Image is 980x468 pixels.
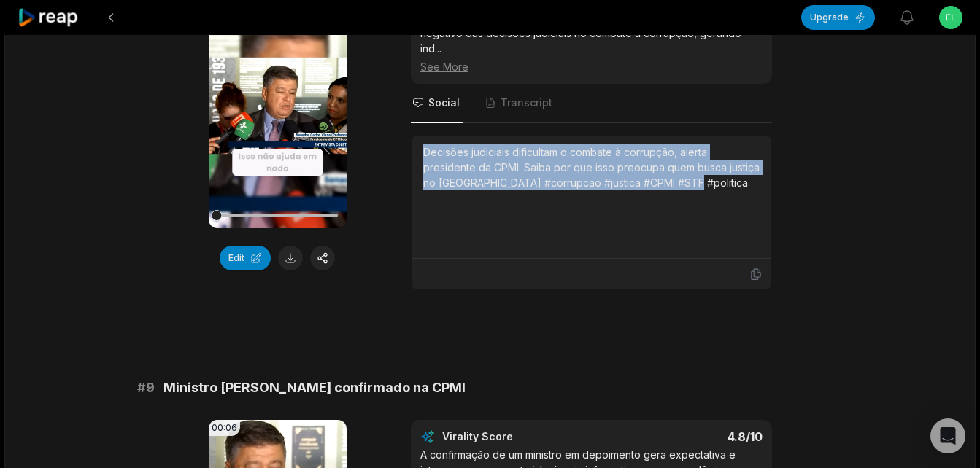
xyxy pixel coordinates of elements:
[930,418,965,453] div: Open Intercom Messenger
[442,429,599,444] div: Virality Score
[220,246,271,270] button: Edit
[423,144,760,190] div: Decisões judiciais dificultam o combate à corrupção, alerta presidente da CPMI. Saiba por que iss...
[163,378,466,398] span: Ministro [PERSON_NAME] confirmado na CPMI
[420,10,763,74] div: Apesar de curto, o trecho traz uma mensagem clara sobre o impacto negativo das decisões judiciais...
[428,95,460,110] span: Social
[420,59,763,74] div: See More
[411,84,772,123] nav: Tabs
[606,429,763,444] div: 4.8 /10
[501,95,552,110] span: Transcript
[137,378,155,398] span: # 9
[801,5,875,30] button: Upgrade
